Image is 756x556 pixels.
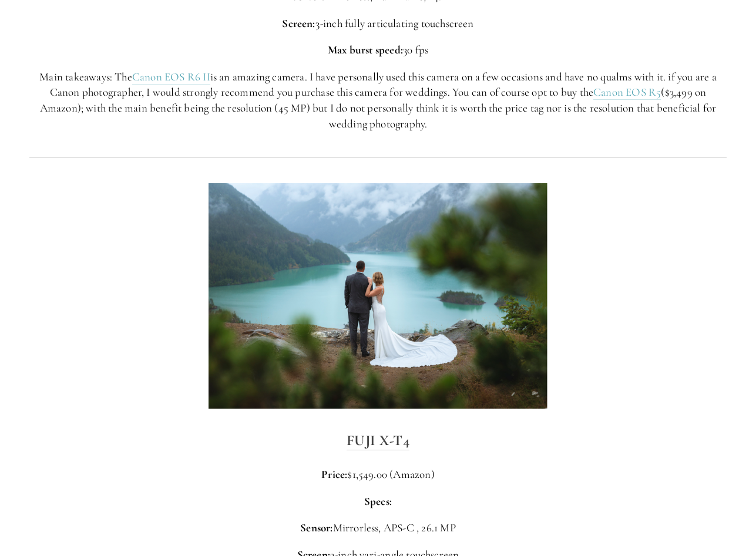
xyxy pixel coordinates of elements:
strong: Specs: [364,494,392,508]
p: 30 fps [29,42,727,58]
strong: Sensor: [300,521,332,534]
a: Fuji X-T4 [347,432,410,450]
a: Canon EOS R6 II [132,70,210,85]
p: 3-inch fully articulating touchscreen [29,16,727,32]
p: Main takeaways: The is an amazing camera. I have personally used this camera on a few occasions a... [29,69,727,132]
strong: Fuji X-T4 [347,432,410,449]
strong: Price: [321,467,347,481]
p: Mirrorless, APS-C , 26.1 MP [29,520,727,536]
p: $1,549.00 (Amazon) [29,467,727,483]
strong: Max burst speed: [328,43,403,56]
strong: Screen: [282,16,315,30]
a: Canon EOS R5 [593,85,661,100]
